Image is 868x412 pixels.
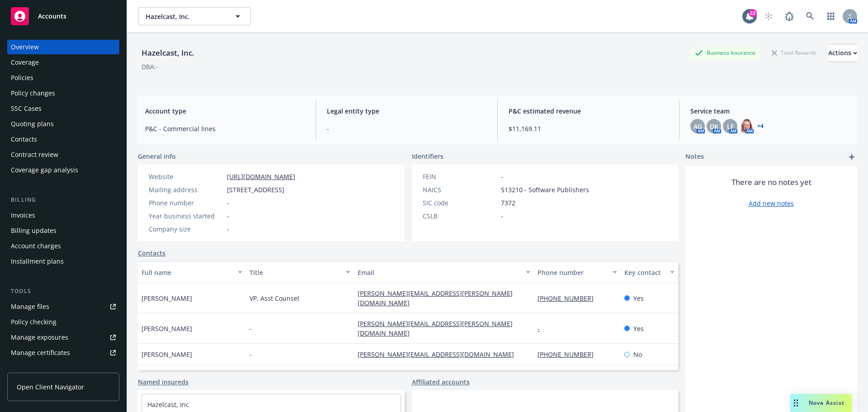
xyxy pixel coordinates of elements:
[749,9,757,17] div: 22
[11,299,49,314] div: Manage files
[138,47,198,59] div: Hazelcast, Inc.
[149,172,223,181] div: Website
[7,40,119,54] a: Overview
[11,163,78,177] div: Coverage gap analysis
[142,62,158,71] div: DBA: -
[146,12,224,21] span: Hazelcast, Inc.
[11,101,42,116] div: SSC Cases
[624,268,665,277] div: Key contact
[731,177,811,188] span: There are no notes yet
[7,55,119,70] a: Coverage
[727,122,734,131] span: LF
[250,350,252,359] span: -
[11,239,61,253] div: Account charges
[7,299,119,314] a: Manage files
[538,324,547,333] a: -
[138,377,189,387] a: Named insureds
[358,268,520,277] div: Email
[358,289,513,307] a: [PERSON_NAME][EMAIL_ADDRESS][PERSON_NAME][DOMAIN_NAME]
[138,248,165,258] a: Contacts
[11,86,55,100] div: Policy changes
[227,172,295,181] a: [URL][DOMAIN_NAME]
[7,132,119,147] a: Contacts
[685,152,704,162] span: Notes
[11,40,39,54] div: Overview
[7,239,119,253] a: Account charges
[7,195,119,204] div: Billing
[149,198,223,208] div: Phone number
[11,330,68,345] div: Manage exposures
[38,13,66,20] span: Accounts
[7,361,119,375] a: Manage claims
[142,294,192,303] span: [PERSON_NAME]
[11,346,70,360] div: Manage certificates
[7,86,119,100] a: Policy changes
[538,350,601,359] a: [PHONE_NUMBER]
[690,106,850,116] span: Service team
[11,254,64,269] div: Installment plans
[809,399,844,407] span: Nova Assist
[250,268,340,277] div: Title
[501,198,515,208] span: 7372
[17,382,84,392] span: Open Client Navigator
[138,261,246,283] button: Full name
[423,172,497,181] div: FEIN
[7,287,119,296] div: Tools
[767,47,821,58] div: Total Rewards
[358,350,521,359] a: [PERSON_NAME][EMAIL_ADDRESS][DOMAIN_NAME]
[11,147,58,162] div: Contract review
[11,361,57,375] div: Manage claims
[509,106,668,116] span: P&C estimated revenue
[423,211,497,221] div: CSLB
[227,211,229,221] span: -
[759,7,778,25] a: Start snowing
[138,7,251,25] button: Hazelcast, Inc.
[7,4,119,29] a: Accounts
[790,394,802,412] div: Drag to move
[501,211,503,221] span: -
[138,152,176,161] span: General info
[621,261,678,283] button: Key contact
[327,106,486,116] span: Legal entity type
[7,330,119,345] span: Manage exposures
[145,124,305,133] span: P&C - Commercial lines
[11,132,37,147] div: Contacts
[828,44,857,62] div: Actions
[822,7,840,25] a: Switch app
[7,315,119,329] a: Policy checking
[7,147,119,162] a: Contract review
[7,254,119,269] a: Installment plans
[142,324,192,333] span: [PERSON_NAME]
[7,163,119,177] a: Coverage gap analysis
[145,106,305,116] span: Account type
[11,55,39,70] div: Coverage
[538,294,601,303] a: [PHONE_NUMBER]
[780,7,798,25] a: Report a Bug
[501,185,589,194] span: 513210 - Software Publishers
[354,261,534,283] button: Email
[149,211,223,221] div: Year business started
[538,268,607,277] div: Phone number
[757,123,764,129] a: +4
[7,101,119,116] a: SSC Cases
[801,7,819,25] a: Search
[11,315,57,329] div: Policy checking
[227,185,284,194] span: [STREET_ADDRESS]
[412,377,470,387] a: Affiliated accounts
[142,268,232,277] div: Full name
[147,400,189,409] a: Hazelcast, Inc
[710,122,718,131] span: DK
[149,224,223,234] div: Company size
[846,152,857,162] a: add
[358,319,513,337] a: [PERSON_NAME][EMAIL_ADDRESS][PERSON_NAME][DOMAIN_NAME]
[828,44,857,62] button: Actions
[250,324,252,333] span: -
[7,208,119,223] a: Invoices
[142,350,192,359] span: [PERSON_NAME]
[423,185,497,194] div: NAICS
[633,350,642,359] span: No
[250,294,299,303] span: VP, Asst Counsel
[7,346,119,360] a: Manage certificates
[749,199,794,208] a: Add new notes
[11,71,33,85] div: Policies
